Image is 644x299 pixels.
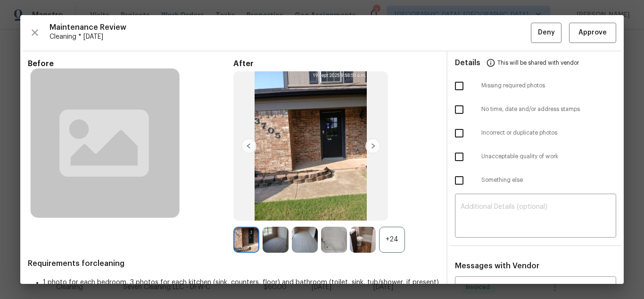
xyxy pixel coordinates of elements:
[497,51,579,74] span: This will be shared with vendor
[481,105,616,113] span: No time, date and/or address stamps
[481,176,616,184] span: Something else
[447,169,624,192] div: Something else
[481,153,616,161] span: Unacceptable quality of work
[233,59,439,68] span: After
[43,278,439,287] li: 1 photo for each bedroom, 3 photos for each kitchen (sink, counters, floor) and bathroom (toilet,...
[455,262,539,270] span: Messages with Vendor
[481,82,616,90] span: Missing required photos
[241,138,256,154] img: left-chevron-button-url
[447,74,624,98] div: Missing required photos
[447,121,624,145] div: Incorrect or duplicate photos
[569,23,616,43] button: Approve
[365,138,380,154] img: right-chevron-button-url
[28,259,439,268] span: Requirements for cleaning
[531,23,561,43] button: Deny
[481,129,616,137] span: Incorrect or duplicate photos
[50,23,531,32] span: Maintenance Review
[50,32,531,42] span: Cleaning * [DATE]
[379,227,405,253] div: +24
[447,145,624,169] div: Unacceptable quality of work
[447,98,624,121] div: No time, date and/or address stamps
[538,27,555,39] span: Deny
[578,27,607,39] span: Approve
[28,59,233,68] span: Before
[455,51,480,74] span: Details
